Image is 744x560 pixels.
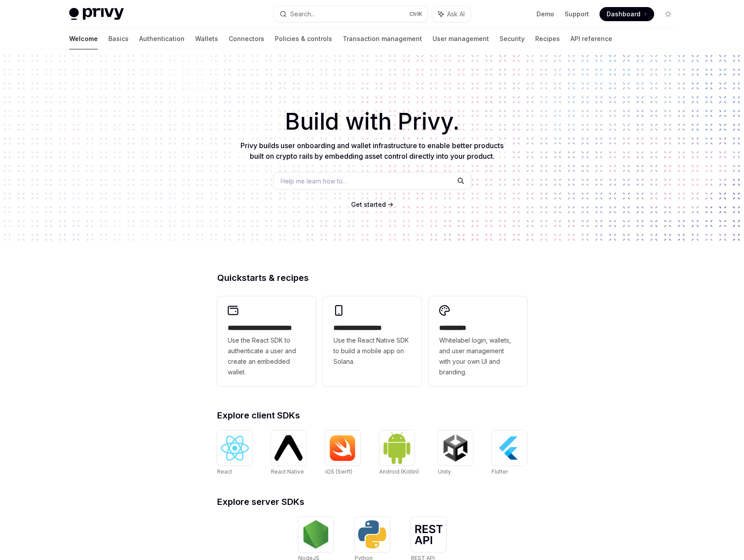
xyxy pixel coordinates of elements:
a: Recipes [535,28,560,49]
a: Connectors [229,28,264,49]
a: Welcome [69,28,98,49]
a: Wallets [195,28,218,49]
a: Security [500,28,525,49]
img: Python [358,520,386,549]
button: Search...CtrlK [274,6,428,22]
img: React [221,436,249,461]
img: light logo [69,8,124,20]
span: Use the React SDK to authenticate a user and create an embedded wallet. [228,335,305,377]
a: Get started [351,200,386,209]
span: Explore client SDKs [217,411,300,420]
span: Use the React Native SDK to build a mobile app on Solana. [333,335,411,367]
a: **** **** **** ***Use the React Native SDK to build a mobile app on Solana. [323,296,422,386]
a: Transaction management [343,28,422,49]
a: UnityUnity [438,430,473,476]
a: API reference [570,28,612,49]
span: React [217,468,232,475]
span: Quickstarts & recipes [217,273,309,282]
a: Authentication [139,28,185,49]
img: REST API [415,525,443,544]
span: Explore server SDKs [217,497,304,506]
span: Ask AI [447,10,465,19]
a: iOS (Swift)iOS (Swift) [325,430,360,476]
img: Android (Kotlin) [383,431,411,464]
img: iOS (Swift) [329,435,357,461]
span: Privy builds user onboarding and wallet infrastructure to enable better products built on crypto ... [241,141,503,161]
a: Demo [537,10,554,19]
a: ReactReact [217,430,252,476]
span: Flutter [492,468,508,475]
span: Get started [351,201,386,208]
a: **** *****Whitelabel login, wallets, and user management with your own UI and branding. [429,296,527,386]
a: Support [565,10,589,19]
span: React Native [271,468,304,475]
a: Android (Kotlin)Android (Kotlin) [379,430,419,476]
img: NodeJS [302,520,330,549]
span: iOS (Swift) [325,468,352,475]
a: User management [433,28,489,49]
span: Android (Kotlin) [379,468,419,475]
span: Build with Privy. [285,114,459,130]
a: React NativeReact Native [271,430,306,476]
button: Ask AI [432,6,471,22]
span: Ctrl K [409,11,422,18]
button: Toggle dark mode [661,7,675,21]
a: Basics [108,28,129,49]
span: Help me learn how to… [281,176,348,186]
span: Whitelabel login, wallets, and user management with your own UI and branding. [439,335,517,377]
div: Search... [290,9,315,19]
span: Dashboard [607,10,640,19]
a: FlutterFlutter [492,430,527,476]
a: Dashboard [600,7,654,21]
span: Unity [438,468,451,475]
a: Policies & controls [275,28,332,49]
img: Flutter [495,434,523,462]
img: Unity [441,434,470,462]
img: React Native [274,435,303,460]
